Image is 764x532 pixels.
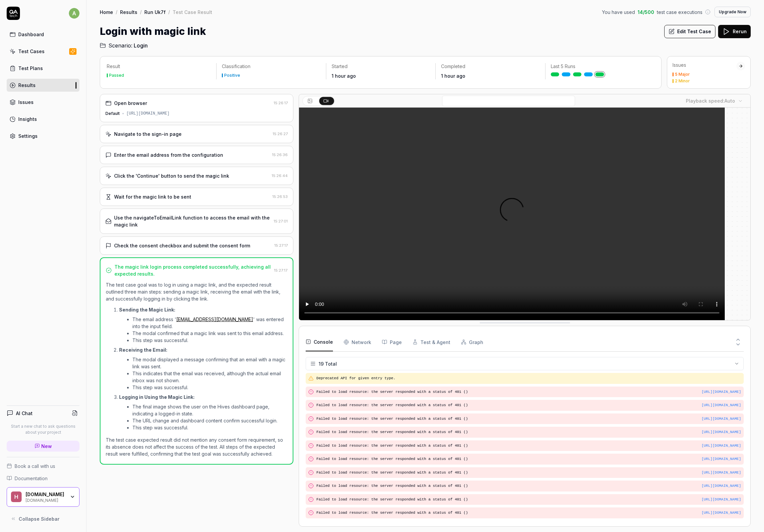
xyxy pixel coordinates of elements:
[7,423,79,435] p: Start a new chat to ask questions about your project
[441,73,465,79] time: 1 hour ago
[272,194,288,199] time: 15:26:53
[701,483,741,489] button: [URL][DOMAIN_NAME]
[332,63,430,70] p: Started
[18,133,38,139] div: Settings
[461,333,483,351] button: Graph
[176,316,253,322] a: [EMAIL_ADDRESS][DOMAIN_NAME]
[316,456,741,462] pre: Failed to load resource: the server responded with a status of 401 ()
[168,9,170,15] div: /
[114,100,147,107] div: Open browser
[18,48,45,55] div: Test Cases
[15,463,55,470] span: Book a call with us
[18,31,44,38] div: Dashboard
[132,384,287,391] li: This step was successful.
[7,130,79,142] a: Settings
[132,337,287,344] li: This step was successful.
[274,243,288,248] time: 15:27:17
[686,97,735,104] div: Playback speed:
[222,63,320,70] p: Classification
[441,63,539,70] p: Completed
[120,9,137,15] a: Results
[675,79,690,83] div: 2 Minor
[701,456,741,462] button: [URL][DOMAIN_NAME]
[132,424,287,431] li: This step was successful.
[316,376,741,381] pre: Deprecated API for given entry type.
[109,73,124,77] div: Passed
[100,42,148,49] a: Scenario:Login
[638,9,654,16] span: 14 / 500
[11,491,22,502] span: H
[316,497,741,502] pre: Failed to load resource: the server responded with a status of 401 ()
[7,113,79,126] a: Insights
[18,65,43,72] div: Test Plans
[673,62,736,68] div: Issues
[107,63,211,70] p: Result
[316,416,741,422] pre: Failed to load resource: the server responded with a status of 401 ()
[26,497,66,502] div: [DOMAIN_NAME]
[714,7,751,17] button: Upgrade Now
[274,101,288,105] time: 15:26:17
[602,9,635,16] span: You have used
[701,416,741,422] button: [URL][DOMAIN_NAME]
[132,330,287,337] li: The modal confirmed that a magic link was sent to this email address.
[382,333,402,351] button: Page
[657,9,702,16] span: test case executions
[114,151,223,158] div: Enter the email address from the configuration
[701,470,741,476] button: [URL][DOMAIN_NAME]
[114,193,191,200] div: Wait for the magic link to be sent
[134,42,148,49] span: Login
[224,73,240,77] div: Positive
[114,242,250,249] div: Check the consent checkbox and submit the consent form
[173,9,212,15] div: Test Case Result
[140,9,142,15] div: /
[69,8,79,19] span: a
[701,510,741,516] div: [URL][DOMAIN_NAME]
[701,389,741,395] button: [URL][DOMAIN_NAME]
[664,25,715,38] button: Edit Test Case
[7,62,79,75] a: Test Plans
[69,7,79,20] button: a
[144,9,166,15] a: Run Uk7f
[701,497,741,502] div: [URL][DOMAIN_NAME]
[100,24,206,39] h1: Login with magic link
[7,79,79,92] a: Results
[7,463,79,470] a: Book a call with us
[18,99,34,106] div: Issues
[7,45,79,58] a: Test Cases
[126,111,170,117] div: [URL][DOMAIN_NAME]
[306,333,333,351] button: Console
[114,214,271,228] div: Use the navigateToEmailLink function to access the email with the magic link
[701,443,741,449] button: [URL][DOMAIN_NAME]
[7,28,79,41] a: Dashboard
[274,268,287,273] time: 15:27:17
[316,389,741,395] pre: Failed to load resource: the server responded with a status of 401 ()
[675,72,690,76] div: 5 Major
[701,402,741,408] button: [URL][DOMAIN_NAME]
[412,333,450,351] button: Test & Agent
[7,512,79,525] button: Collapse Sidebar
[119,394,195,400] strong: Logging in Using the Magic Link:
[114,131,182,137] div: Navigate to the sign-in page
[119,307,175,312] strong: Sending the Magic Link:
[316,470,741,476] pre: Failed to load resource: the server responded with a status of 401 ()
[100,9,113,15] a: Home
[316,483,741,489] pre: Failed to load resource: the server responded with a status of 401 ()
[105,111,120,117] div: Default
[114,263,271,277] div: The magic link login process completed successfully, achieving all expected results.
[272,173,288,178] time: 15:26:44
[107,42,132,49] span: Scenario:
[272,152,288,157] time: 15:26:36
[16,410,33,417] h4: AI Chat
[332,73,356,79] time: 1 hour ago
[26,491,66,497] div: Hives.co
[316,510,741,516] pre: Failed to load resource: the server responded with a status of 401 ()
[132,356,287,370] li: The modal displayed a message confirming that an email with a magic link was sent.
[701,429,741,435] div: [URL][DOMAIN_NAME]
